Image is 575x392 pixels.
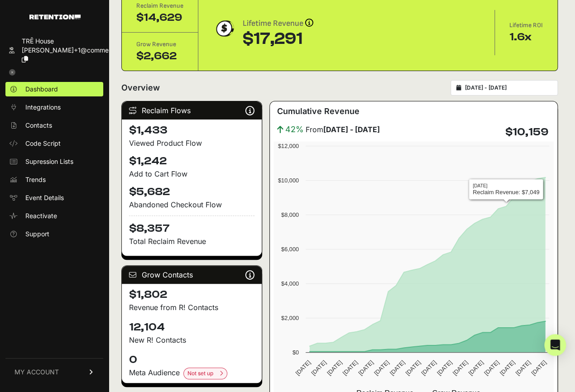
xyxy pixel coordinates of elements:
div: Meta Audience [129,367,254,379]
div: Grow Contacts [122,266,262,284]
div: Reclaim Flows [122,101,262,120]
div: Lifetime Revenue [243,17,313,30]
h4: $1,802 [129,287,254,302]
div: $2,662 [136,49,183,63]
a: Dashboard [5,82,103,96]
text: [DATE] [483,359,500,377]
text: [DATE] [514,359,532,377]
div: 1.6x [509,30,543,44]
text: $0 [292,349,298,356]
span: Support [25,229,49,239]
span: Supression Lists [25,157,73,166]
div: $14,629 [136,10,183,25]
h4: $5,682 [129,185,254,199]
text: $10,000 [278,177,298,184]
text: [DATE] [404,359,422,377]
text: [DATE] [294,359,311,377]
div: Lifetime ROI [509,21,543,30]
a: Contacts [5,118,103,133]
span: Integrations [25,103,61,112]
text: $12,000 [278,143,298,149]
span: From [306,124,380,135]
a: Integrations [5,100,103,115]
h4: 12,104 [129,320,254,335]
span: Event Details [25,193,64,202]
text: [DATE] [388,359,406,377]
span: Reactivate [25,211,57,220]
h3: Cumulative Revenue [277,105,359,118]
div: TRĒ House [22,37,120,46]
div: Abandoned Checkout Flow [129,199,254,210]
text: [DATE] [310,359,327,377]
a: MY ACCOUNT [5,358,103,386]
text: [DATE] [373,359,390,377]
h4: $1,242 [129,154,254,168]
text: [DATE] [436,359,453,377]
a: Trends [5,172,103,187]
p: Revenue from R! Contacts [129,302,254,313]
span: [PERSON_NAME]+1@commerc... [22,46,120,54]
p: New R! Contacts [129,335,254,345]
h4: $10,159 [505,125,548,139]
span: MY ACCOUNT [14,368,59,377]
h4: 0 [129,353,254,367]
span: Contacts [25,121,52,130]
a: Event Details [5,191,103,205]
text: $4,000 [281,280,299,287]
text: [DATE] [451,359,469,377]
div: Reclaim Revenue [136,1,183,10]
text: $6,000 [281,246,299,253]
text: [DATE] [530,359,547,377]
span: 42% [285,123,304,136]
a: TRĒ House [PERSON_NAME]+1@commerc... [5,34,103,67]
div: Viewed Product Flow [129,138,254,148]
div: $17,291 [243,30,313,48]
text: [DATE] [326,359,343,377]
strong: [DATE] - [DATE] [323,125,380,134]
img: Retention.com [29,14,81,19]
text: [DATE] [420,359,437,377]
a: Supression Lists [5,154,103,169]
text: [DATE] [467,359,484,377]
text: [DATE] [498,359,516,377]
span: Code Script [25,139,61,148]
h4: $1,433 [129,123,254,138]
text: [DATE] [341,359,359,377]
a: Code Script [5,136,103,151]
h2: Overview [121,81,160,94]
text: $2,000 [281,315,299,321]
a: Reactivate [5,209,103,223]
div: Open Intercom Messenger [544,334,566,356]
span: Trends [25,175,46,184]
div: Grow Revenue [136,40,183,49]
text: [DATE] [357,359,374,377]
img: dollar-coin-05c43ed7efb7bc0c12610022525b4bbbb207c7efeef5aecc26f025e68dcafac9.png [213,17,235,40]
span: Dashboard [25,85,58,94]
p: Total Reclaim Revenue [129,236,254,247]
div: Add to Cart Flow [129,168,254,179]
a: Support [5,227,103,241]
h4: $8,357 [129,215,254,236]
text: $8,000 [281,211,299,218]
